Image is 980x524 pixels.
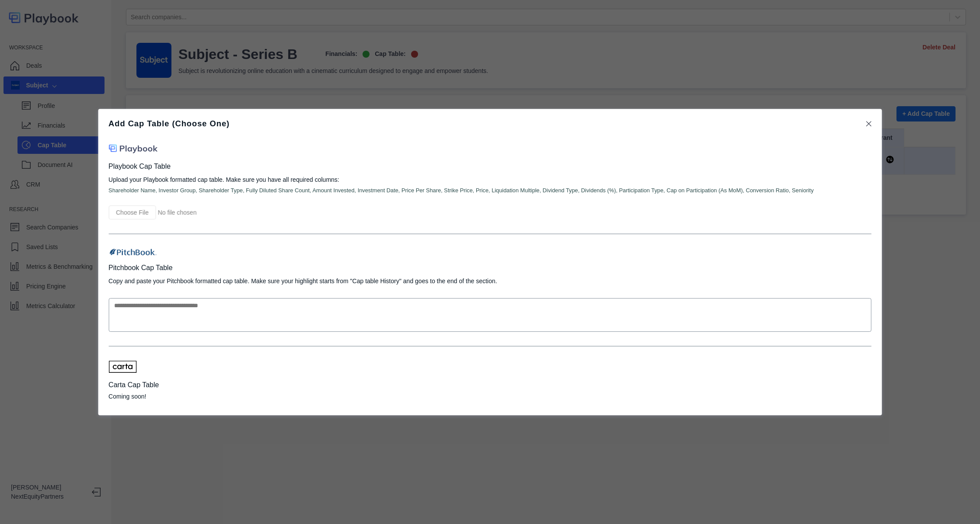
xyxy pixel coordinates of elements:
img: pitchbook-logo [108,248,157,256]
img: carta-logo [108,361,136,373]
p: Pitchbook Cap Table [108,263,872,273]
p: Playbook Cap Table [108,161,872,172]
p: Add Cap Table (Choose One) [108,120,230,127]
p: Upload your Playbook formatted cap table. Make sure you have all required columns: [108,175,872,184]
p: Copy and paste your Pitchbook formatted cap table. Make sure your highlight starts from "Cap tabl... [108,277,872,286]
p: Coming soon! [108,392,872,401]
img: playbook-logo [108,142,157,155]
p: Shareholder Name, Investor Group, Shareholder Type, Fully Diluted Share Count, Amount Invested, I... [108,186,872,194]
p: Carta Cap Table [108,380,872,390]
